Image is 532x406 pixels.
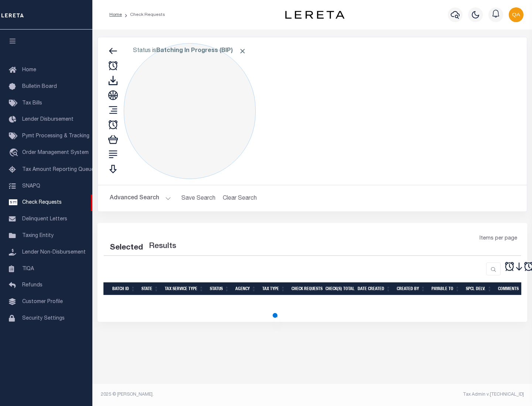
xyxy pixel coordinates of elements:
[162,282,207,295] th: Tax Service Type
[323,282,355,295] th: Check(s) Total
[394,282,429,295] th: Created By
[22,316,65,321] span: Security Settings
[232,282,259,295] th: Agency
[22,183,40,189] span: SNAPQ
[124,43,256,179] div: Click to Edit
[122,11,165,18] li: Check Requests
[289,282,323,295] th: Check Requests
[22,283,42,288] span: Refunds
[22,200,62,205] span: Check Requests
[9,148,21,158] i: travel_explore
[22,217,67,222] span: Delinquent Letters
[149,241,176,252] label: Results
[355,282,394,295] th: Date Created
[22,84,57,89] span: Bulletin Board
[177,191,220,206] button: Save Search
[109,282,139,295] th: Batch Id
[463,282,495,295] th: Spcl Delv.
[509,7,524,22] img: svg+xml;base64,PHN2ZyB4bWxucz0iaHR0cDovL3d3dy53My5vcmcvMjAwMC9zdmciIHBvaW50ZXItZXZlbnRzPSJub25lIi...
[318,391,524,398] div: Tax Admin v.[TECHNICAL_ID]
[495,282,528,295] th: Comments
[22,299,63,304] span: Customer Profile
[22,150,89,155] span: Order Management System
[207,282,232,295] th: Status
[480,235,517,243] span: Items per page
[156,48,246,54] b: Batching In Progress (BIP)
[22,233,54,238] span: Taxing Entity
[139,282,162,295] th: State
[22,167,94,172] span: Tax Amount Reporting Queue
[22,68,36,73] span: Home
[22,134,89,139] span: Pymt Processing & Tracking
[110,242,143,254] div: Selected
[259,282,289,295] th: Tax Type
[22,101,42,106] span: Tax Bills
[22,117,74,122] span: Lender Disbursement
[109,13,122,17] a: Home
[285,11,344,19] img: logo-dark.svg
[239,47,246,55] span: Click to Remove
[220,191,260,206] button: Clear Search
[95,391,313,398] div: 2025 © [PERSON_NAME].
[22,250,86,255] span: Lender Non-Disbursement
[429,282,463,295] th: Payable To
[22,266,34,271] span: TIQA
[110,191,171,206] button: Advanced Search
